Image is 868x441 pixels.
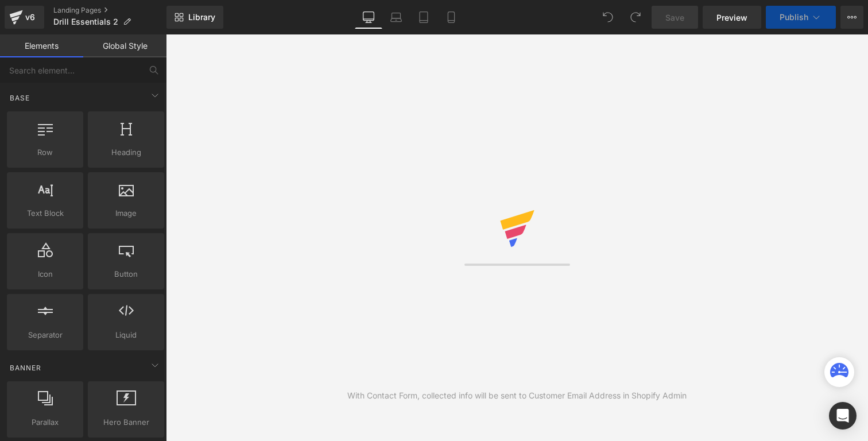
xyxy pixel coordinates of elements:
span: Icon [10,268,80,280]
button: Publish [766,6,836,29]
div: With Contact Form, collected info will be sent to Customer Email Address in Shopify Admin [347,389,687,402]
span: Save [665,11,684,24]
a: Global Style [83,34,166,57]
div: v6 [23,10,37,25]
a: Laptop [382,6,410,29]
span: Row [10,146,80,158]
span: Preview [716,11,747,24]
span: Hero Banner [91,416,161,428]
div: Open Intercom Messenger [829,402,857,430]
span: Text Block [10,207,80,219]
a: Desktop [355,6,382,29]
span: Library [188,12,215,22]
span: Base [9,92,31,103]
a: Landing Pages [53,6,166,15]
button: Redo [624,6,647,29]
span: Drill Essentials 2 [53,17,118,26]
span: Parallax [10,416,80,428]
a: Mobile [437,6,465,29]
button: More [840,6,863,29]
span: Heading [91,146,161,158]
button: Undo [596,6,619,29]
span: Image [91,207,161,219]
a: Preview [703,6,761,29]
span: Banner [9,362,42,373]
span: Button [91,268,161,280]
span: Separator [10,329,80,341]
a: v6 [5,6,44,29]
span: Publish [780,13,808,22]
a: Tablet [410,6,437,29]
a: New Library [166,6,223,29]
span: Liquid [91,329,161,341]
